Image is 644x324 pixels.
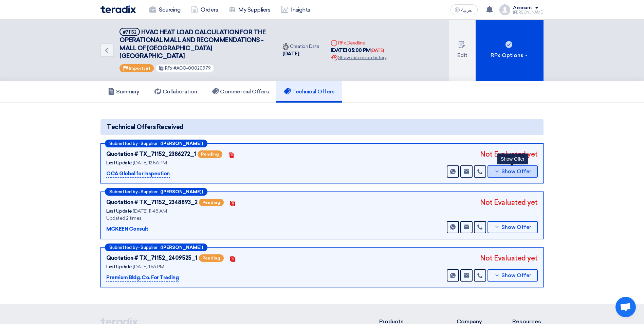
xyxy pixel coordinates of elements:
span: [DATE] 1:56 PM [133,264,164,270]
span: RFx [165,66,172,71]
img: Teradix logo [100,5,136,13]
span: Submitted by [109,190,138,194]
a: Technical Offers [276,81,342,103]
a: Commercial Offers [204,81,276,103]
span: Show Offer [501,169,531,174]
div: #71152 [123,30,136,34]
div: Creation Date [282,43,319,50]
div: Quotation # TX_71152_2348893_2 [106,198,198,206]
span: Submitted by [109,141,138,146]
a: Sourcing [144,2,186,17]
p: Premium Bldg. Co. For Trading [106,274,179,282]
b: ([PERSON_NAME]) [160,245,203,250]
a: My Suppliers [223,2,276,17]
button: Edit [449,20,476,81]
span: Pending [199,254,224,262]
div: [DATE] [371,47,384,54]
div: Open chat [615,297,636,317]
button: Show Offer [487,165,538,178]
span: Supplier [141,245,158,250]
span: Supplier [141,141,158,146]
div: [PERSON_NAME] [513,11,544,14]
div: [DATE] 05:00 PM [331,47,386,54]
div: Not Evaluated yet [480,253,538,263]
div: – [105,244,207,251]
b: ([PERSON_NAME]) [160,141,203,146]
div: RFx Deadline [331,39,386,47]
div: Updated 2 times [106,215,276,222]
h5: Technical Offers [284,88,334,95]
span: Submitted by [109,245,138,250]
button: العربية [450,4,478,15]
a: Insights [276,2,316,17]
span: Show Offer [501,273,531,278]
span: Last Update [106,160,132,166]
span: [DATE] 11:48 AM [133,208,167,214]
div: Account [513,5,532,11]
div: – [105,188,207,196]
div: [DATE] [282,50,319,58]
div: RFx Options [491,51,529,59]
p: MCKEEN Consult [106,225,148,233]
button: Show Offer [487,269,538,282]
button: RFx Options [476,20,544,81]
b: ([PERSON_NAME]) [160,190,203,194]
span: Last Update [106,208,132,214]
h5: HVAC HEAT LOAD CALCULATION FOR THE OPERATIONAL MALL AND RECOMMENDATIONS - MALL OF ARABIA JEDDAH [119,28,269,60]
h5: Summary [108,88,140,95]
div: Not Evaluated yet [480,197,538,208]
a: Summary [100,81,147,103]
h5: Commercial Offers [212,88,269,95]
span: Pending [198,150,222,158]
span: Pending [199,199,224,206]
div: Quotation # TX_71152_2409525_1 [106,254,198,262]
h5: Collaboration [154,88,197,95]
span: HVAC HEAT LOAD CALCULATION FOR THE OPERATIONAL MALL AND RECOMMENDATIONS - MALL OF [GEOGRAPHIC_DAT... [119,29,265,60]
span: [DATE] 12:56 PM [133,160,167,166]
div: Quotation # TX_71152_2386272_1 [106,150,196,158]
p: OCA Global for Inspection [106,170,170,178]
div: Show extension history [331,54,386,61]
span: العربية [461,8,474,13]
div: Not Evaluated yet [480,149,538,159]
div: – [105,140,207,147]
span: Show Offer [501,225,531,230]
span: Supplier [141,190,158,194]
a: Collaboration [147,81,205,103]
span: Technical Offers Received [107,123,184,132]
div: Show Offer [497,154,528,164]
span: Last Update [106,264,132,270]
span: Important [129,66,150,71]
img: profile_test.png [499,4,510,15]
span: #ACC-00020979 [173,66,211,71]
button: Show Offer [487,221,538,233]
a: Orders [186,2,223,17]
